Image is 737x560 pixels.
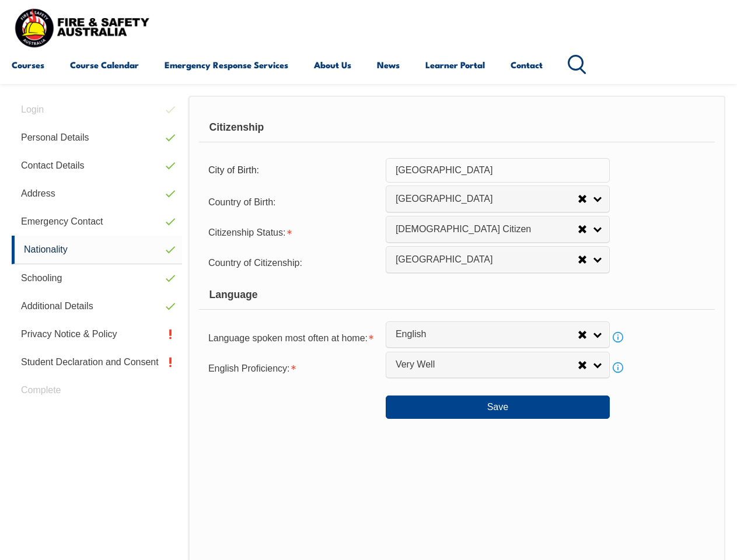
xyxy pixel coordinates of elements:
[70,51,139,79] a: Course Calendar
[199,356,386,379] div: English Proficiency is required.
[12,51,44,79] a: Courses
[208,363,290,373] span: English Proficiency:
[208,228,286,237] span: Citizenship Status:
[396,328,578,341] span: English
[425,51,485,79] a: Learner Portal
[165,51,288,79] a: Emergency Response Services
[199,325,386,349] div: Language spoken most often at home is required.
[12,292,182,320] a: Additional Details
[386,395,610,419] button: Save
[199,159,386,181] div: City of Birth:
[377,51,400,79] a: News
[199,220,386,243] div: Citizenship Status is required.
[610,329,626,345] a: Info
[12,152,182,180] a: Contact Details
[396,223,578,236] span: [DEMOGRAPHIC_DATA] Citizen
[208,197,276,207] span: Country of Birth:
[314,51,351,79] a: About Us
[12,180,182,208] a: Address
[396,359,578,371] span: Very Well
[208,333,368,343] span: Language spoken most often at home:
[610,359,626,376] a: Info
[12,264,182,292] a: Schooling
[12,124,182,152] a: Personal Details
[12,236,182,264] a: Nationality
[199,113,715,142] div: Citizenship
[396,254,578,266] span: [GEOGRAPHIC_DATA]
[12,320,182,348] a: Privacy Notice & Policy
[199,281,715,310] div: Language
[208,258,302,268] span: Country of Citizenship:
[12,208,182,236] a: Emergency Contact
[511,51,543,79] a: Contact
[12,348,182,376] a: Student Declaration and Consent
[396,193,578,205] span: [GEOGRAPHIC_DATA]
